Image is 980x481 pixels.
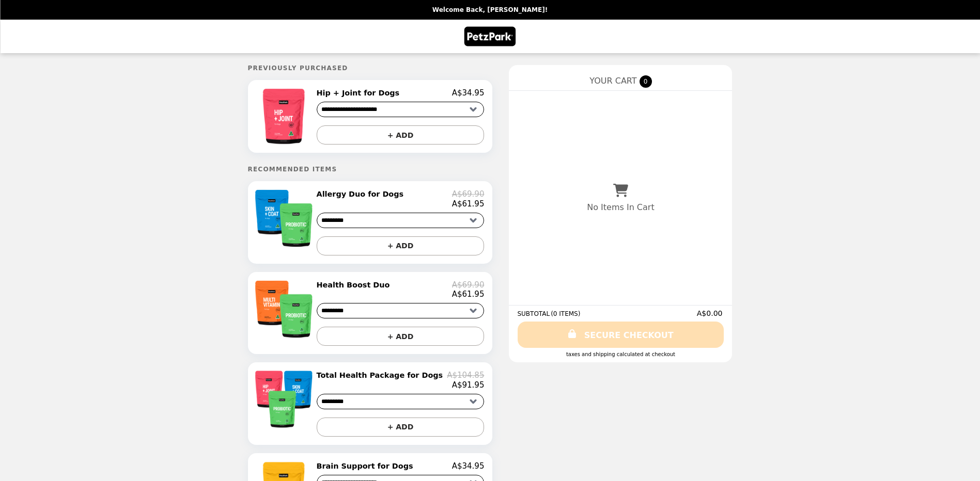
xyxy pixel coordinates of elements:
[317,327,485,346] button: + ADD
[317,189,408,199] h2: Allergy Duo for Dogs
[463,26,517,47] img: Brand Logo
[317,394,485,409] select: Select a product variant
[697,309,724,317] span: A$0.00
[452,88,485,98] p: A$34.95
[317,280,394,290] h2: Health Boost Duo
[447,371,484,380] p: A$104.85
[317,303,485,318] select: Select a product variant
[452,199,485,209] p: A$61.95
[317,213,485,228] select: Select a product variant
[517,310,551,317] span: SUBTOTAL
[452,280,485,290] p: A$69.90
[589,76,636,86] span: YOUR CART
[255,189,315,247] img: Allergy Duo for Dogs
[255,371,315,428] img: Total Health Package for Dogs
[317,236,485,255] button: + ADD
[255,88,314,145] img: Hip + Joint for Dogs
[452,189,485,199] p: A$69.90
[317,461,417,471] h2: Brain Support for Dogs
[452,380,485,390] p: A$91.95
[452,290,485,299] p: A$61.95
[317,88,404,98] h2: Hip + Joint for Dogs
[317,371,447,380] h2: Total Health Package for Dogs
[551,310,580,317] span: ( 0 ITEMS )
[317,418,485,437] button: + ADD
[517,351,724,357] div: Taxes and Shipping calculated at checkout
[640,75,652,88] span: 0
[248,65,493,72] h5: Previously Purchased
[587,202,654,212] p: No Items In Cart
[452,461,485,471] p: A$34.95
[317,125,485,145] button: + ADD
[255,280,315,338] img: Health Boost Duo
[317,102,485,117] select: Select a product variant
[248,166,493,173] h5: Recommended Items
[432,6,548,13] p: Welcome Back, [PERSON_NAME]!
